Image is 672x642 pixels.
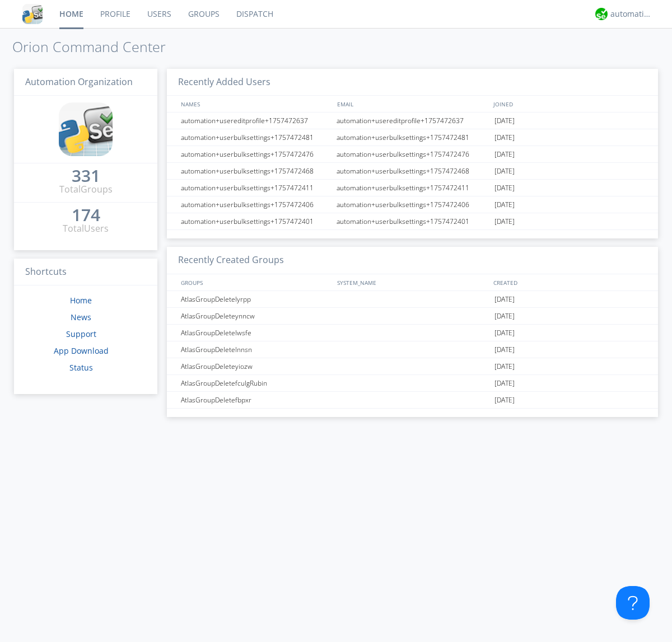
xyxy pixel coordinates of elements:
[167,146,658,163] a: automation+userbulksettings+1757472476automation+userbulksettings+1757472476[DATE]
[494,358,515,375] span: [DATE]
[71,312,91,322] a: News
[178,196,333,213] div: automation+userbulksettings+1757472406
[178,213,333,229] div: automation+userbulksettings+1757472401
[178,375,333,391] div: AtlasGroupDeletefculgRubin
[70,295,92,306] a: Home
[167,325,658,341] a: AtlasGroupDeletelwsfe[DATE]
[59,183,113,196] div: Total Groups
[167,358,658,375] a: AtlasGroupDeleteyiozw[DATE]
[595,8,608,20] img: d2d01cd9b4174d08988066c6d424eccd
[178,163,333,179] div: automation+userbulksettings+1757472468
[494,213,515,230] span: [DATE]
[167,163,658,180] a: automation+userbulksettings+1757472468automation+userbulksettings+1757472468[DATE]
[494,375,515,392] span: [DATE]
[491,96,647,112] div: JOINED
[167,247,658,274] h3: Recently Created Groups
[59,102,113,156] img: cddb5a64eb264b2086981ab96f4c1ba7
[334,180,492,196] div: automation+userbulksettings+1757472411
[178,113,333,129] div: automation+usereditprofile+1757472637
[494,113,515,129] span: [DATE]
[178,129,333,146] div: automation+userbulksettings+1757472481
[167,291,658,308] a: AtlasGroupDeletelyrpp[DATE]
[72,170,100,183] a: 331
[167,196,658,213] a: automation+userbulksettings+1757472406automation+userbulksettings+1757472406[DATE]
[72,209,100,221] div: 174
[334,129,492,146] div: automation+userbulksettings+1757472481
[334,163,492,179] div: automation+userbulksettings+1757472468
[72,209,100,222] a: 174
[167,308,658,325] a: AtlasGroupDeleteynncw[DATE]
[14,259,157,286] h3: Shortcuts
[491,274,647,290] div: CREATED
[494,341,515,358] span: [DATE]
[63,222,109,235] div: Total Users
[167,375,658,392] a: AtlasGroupDeletefculgRubin[DATE]
[494,325,515,341] span: [DATE]
[25,76,133,88] span: Automation Organization
[167,113,658,129] a: automation+usereditprofile+1757472637automation+usereditprofile+1757472637[DATE]
[178,96,332,112] div: NAMES
[494,180,515,196] span: [DATE]
[334,213,492,229] div: automation+userbulksettings+1757472401
[494,291,515,308] span: [DATE]
[66,329,96,339] a: Support
[167,213,658,230] a: automation+userbulksettings+1757472401automation+userbulksettings+1757472401[DATE]
[334,274,491,290] div: SYSTEM_NAME
[616,586,650,620] iframe: Toggle Customer Support
[334,113,492,129] div: automation+usereditprofile+1757472637
[69,362,93,373] a: Status
[494,163,515,180] span: [DATE]
[167,180,658,196] a: automation+userbulksettings+1757472411automation+userbulksettings+1757472411[DATE]
[494,129,515,146] span: [DATE]
[72,170,100,181] div: 331
[494,196,515,213] span: [DATE]
[54,345,109,356] a: App Download
[167,392,658,409] a: AtlasGroupDeletefbpxr[DATE]
[334,146,492,162] div: automation+userbulksettings+1757472476
[167,341,658,358] a: AtlasGroupDeletelnnsn[DATE]
[178,180,333,196] div: automation+userbulksettings+1757472411
[167,129,658,146] a: automation+userbulksettings+1757472481automation+userbulksettings+1757472481[DATE]
[494,308,515,325] span: [DATE]
[178,341,333,358] div: AtlasGroupDeletelnnsn
[494,146,515,163] span: [DATE]
[178,308,333,324] div: AtlasGroupDeleteynncw
[178,291,333,307] div: AtlasGroupDeletelyrpp
[494,392,515,409] span: [DATE]
[22,4,43,24] img: cddb5a64eb264b2086981ab96f4c1ba7
[178,392,333,408] div: AtlasGroupDeletefbpxr
[178,274,332,290] div: GROUPS
[334,196,492,213] div: automation+userbulksettings+1757472406
[334,96,491,112] div: EMAIL
[178,146,333,162] div: automation+userbulksettings+1757472476
[167,69,658,96] h3: Recently Added Users
[178,325,333,341] div: AtlasGroupDeletelwsfe
[610,8,652,20] div: automation+atlas
[178,358,333,374] div: AtlasGroupDeleteyiozw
